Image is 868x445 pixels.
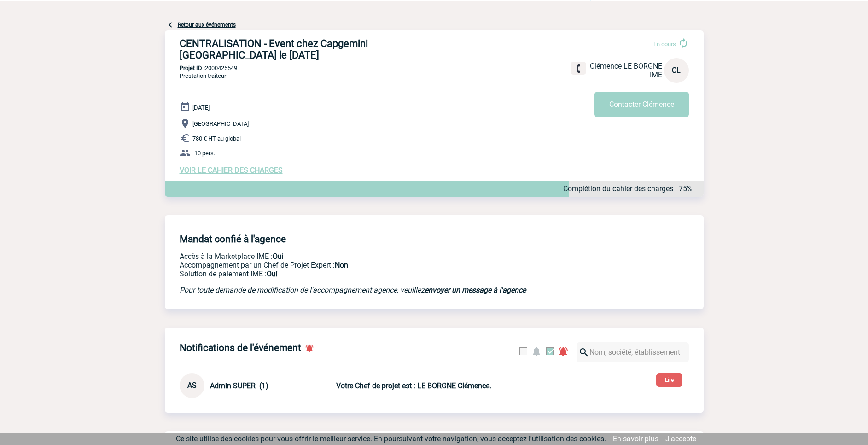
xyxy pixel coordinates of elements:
span: Ce site utilise des cookies pour vous offrir le meilleur service. En poursuivant votre navigation... [176,434,606,443]
a: envoyer un message à l'agence [425,286,526,294]
b: Projet ID : [180,64,205,71]
span: 10 pers. [194,150,215,157]
p: 2000425549 [165,64,704,71]
button: Lire [656,373,682,387]
span: AS [187,381,197,390]
a: Lire [649,375,690,384]
p: Prestation payante [180,261,562,269]
span: [GEOGRAPHIC_DATA] [192,120,249,127]
h4: Notifications de l'événement [180,342,301,353]
b: Oui [273,252,284,261]
span: [DATE] [192,104,210,111]
b: Votre Chef de projet est : LE BORGNE Clémence. [336,381,491,390]
a: J'accepte [665,434,696,443]
span: IME [650,70,662,79]
a: En savoir plus [613,434,658,443]
img: fixe.png [574,64,583,73]
p: Accès à la Marketplace IME : [180,252,562,261]
span: Admin SUPER (1) [210,381,268,390]
b: Oui [267,269,278,278]
p: Conformité aux process achat client, Prise en charge de la facturation, Mutualisation de plusieur... [180,269,562,278]
div: Conversation privée : Client - Agence [180,373,334,398]
button: Contacter Clémence [594,92,689,117]
span: CL [672,66,681,75]
a: AS Admin SUPER (1) Votre Chef de projet est : LE BORGNE Clémence. [180,381,553,390]
span: Clémence LE BORGNE [590,62,662,70]
a: VOIR LE CAHIER DES CHARGES [180,166,283,175]
span: 780 € HT au global [192,135,241,142]
h4: Mandat confié à l'agence [180,234,286,245]
h3: CENTRALISATION - Event chez Capgemini [GEOGRAPHIC_DATA] le [DATE] [180,38,456,61]
span: Prestation traiteur [180,72,226,79]
b: Non [335,261,348,269]
em: Pour toute demande de modification de l'accompagnement agence, veuillez [180,286,526,294]
a: Retour aux événements [178,22,236,28]
span: En cours [653,41,676,47]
